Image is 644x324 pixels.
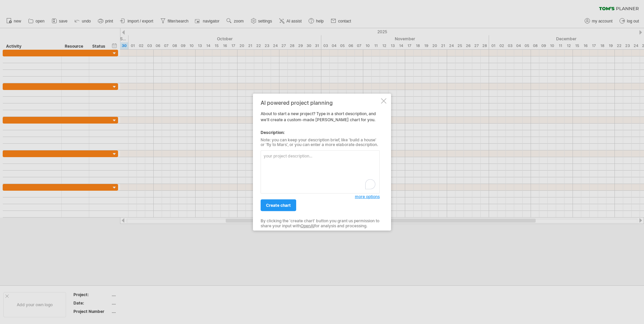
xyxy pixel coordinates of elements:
[301,223,314,228] a: OpenAI
[261,129,380,135] div: Description:
[355,194,380,199] span: more options
[261,99,380,225] div: About to start a new project? Type in a short description, and we'll create a custom-made [PERSON...
[266,203,291,208] span: create chart
[355,194,380,200] a: more options
[261,150,380,194] textarea: To enrich screen reader interactions, please activate Accessibility in Grammarly extension settings
[261,137,380,147] div: Note: you can keep your description brief, like 'build a house' or 'fly to Mars', or you can ente...
[261,219,380,228] div: By clicking the 'create chart' button you grant us permission to share your input with for analys...
[261,99,380,105] div: AI powered project planning
[261,199,296,211] a: create chart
